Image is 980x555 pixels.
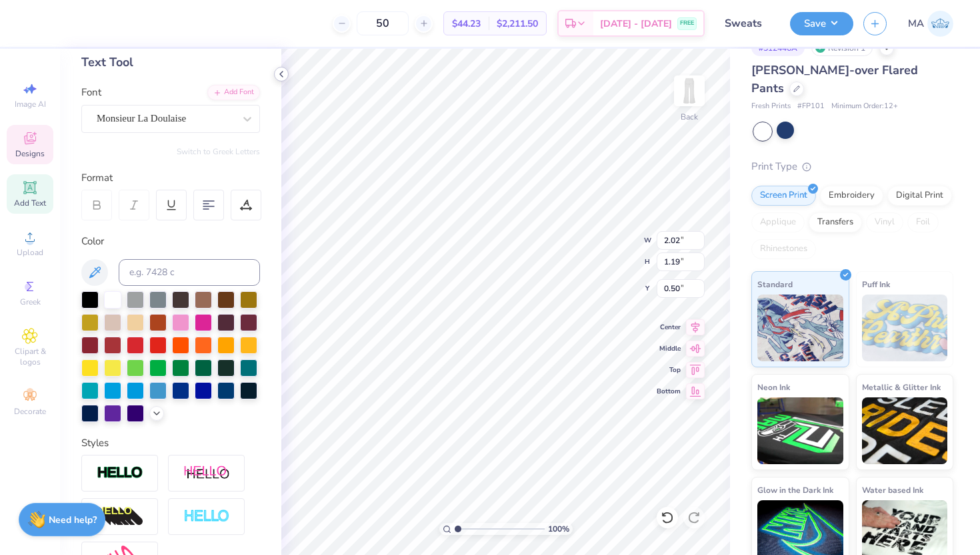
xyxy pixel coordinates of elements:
span: MA [908,16,924,31]
div: Print Type [751,159,953,174]
input: Untitled Design [715,10,780,37]
span: Center [657,323,681,332]
div: Add Font [207,85,260,100]
span: 100 % [548,523,569,535]
span: Neon Ink [757,380,790,394]
span: Upload [17,247,43,258]
div: Embroidery [820,186,883,206]
a: MA [908,11,953,37]
div: Back [681,111,698,123]
div: Screen Print [751,186,816,206]
span: $44.23 [452,17,481,31]
input: – – [357,11,409,35]
div: Vinyl [866,212,903,232]
span: Fresh Prints [751,101,791,112]
img: Shadow [183,465,230,482]
div: Rhinestones [751,239,816,259]
span: Add Text [14,198,46,208]
div: Foil [907,212,939,232]
span: Image AI [15,99,46,110]
div: Text Tool [81,53,260,71]
div: Styles [81,435,260,451]
img: Negative Space [183,509,230,524]
span: Clipart & logos [7,346,53,367]
img: Back [676,77,703,104]
span: # FP101 [797,101,825,112]
span: Water based Ink [862,483,923,497]
span: FREE [680,19,694,28]
button: Save [790,12,853,35]
img: Metallic & Glitter Ink [862,397,948,464]
span: [DATE] - [DATE] [600,17,672,31]
label: Font [81,85,101,100]
span: Greek [20,297,41,307]
img: Standard [757,295,843,361]
span: Middle [657,344,681,353]
img: Mahitha Anumola [927,11,953,37]
strong: Need help? [49,514,97,526]
div: Format [81,170,261,186]
span: Top [657,365,681,375]
img: Stroke [97,466,143,481]
span: [PERSON_NAME]-over Flared Pants [751,62,918,96]
input: e.g. 7428 c [119,259,260,286]
span: Designs [15,148,45,159]
span: Decorate [14,406,46,417]
span: Bottom [657,387,681,396]
div: Digital Print [887,186,952,206]
div: Applique [751,212,805,232]
img: Neon Ink [757,397,843,464]
span: Standard [757,277,793,291]
button: Switch to Greek Letters [177,146,260,157]
span: Metallic & Glitter Ink [862,380,941,394]
span: Puff Ink [862,277,890,291]
img: Puff Ink [862,295,948,361]
div: Transfers [809,212,862,232]
span: $2,211.50 [497,17,538,31]
img: 3d Illusion [97,506,143,528]
span: Minimum Order: 12 + [831,101,898,112]
span: Glow in the Dark Ink [757,483,833,497]
div: Color [81,234,260,249]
